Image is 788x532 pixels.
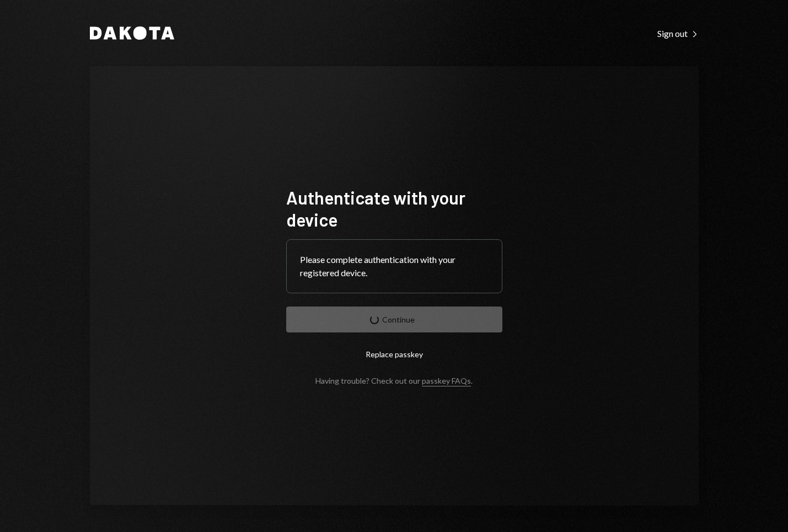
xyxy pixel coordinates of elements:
[315,376,473,385] div: Having trouble? Check out our .
[657,27,699,39] a: Sign out
[657,28,699,39] div: Sign out
[286,341,502,367] button: Replace passkey
[300,253,489,280] div: Please complete authentication with your registered device.
[422,376,471,386] a: passkey FAQs
[286,186,502,230] h1: Authenticate with your device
